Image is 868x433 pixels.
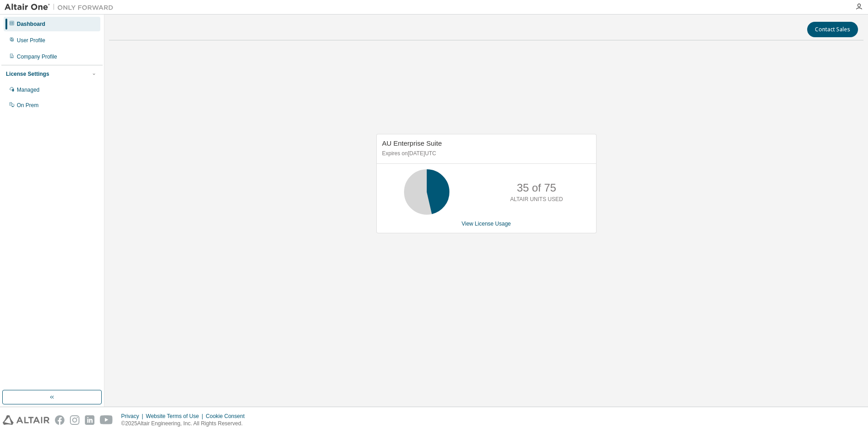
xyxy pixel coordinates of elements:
div: On Prem [17,102,39,109]
img: youtube.svg [100,415,113,425]
div: Dashboard [17,20,45,28]
img: instagram.svg [70,415,79,425]
p: © 2025 Altair Engineering, Inc. All Rights Reserved. [121,420,250,428]
p: ALTAIR UNITS USED [510,196,563,203]
img: linkedin.svg [85,415,94,425]
div: Privacy [121,413,146,420]
div: License Settings [6,70,49,78]
span: AU Enterprise Suite [382,139,442,147]
div: Website Terms of Use [146,413,206,420]
p: Expires on [DATE] UTC [382,150,588,157]
div: Cookie Consent [206,413,250,420]
div: User Profile [17,37,45,44]
img: facebook.svg [55,415,64,425]
img: altair_logo.svg [3,415,49,425]
button: Contact Sales [807,22,858,37]
div: Company Profile [17,53,57,60]
div: Managed [17,86,39,93]
p: 35 of 75 [517,180,556,196]
a: View License Usage [462,221,511,227]
img: Altair One [5,3,118,12]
